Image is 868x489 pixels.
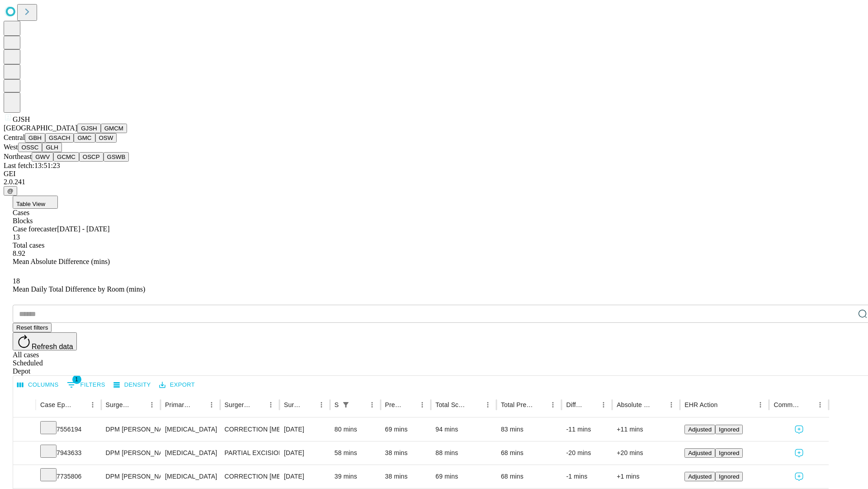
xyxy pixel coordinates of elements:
div: Predicted In Room Duration [385,401,403,408]
div: PARTIAL EXCISION PHALANX OF TOE [225,441,275,465]
div: [DATE] [284,441,325,465]
div: 38 mins [385,441,427,465]
button: Menu [315,398,328,411]
div: -1 mins [566,465,608,488]
button: Sort [585,398,597,411]
button: GWV [32,152,53,162]
span: Refresh data [32,343,73,350]
button: Sort [252,398,264,411]
div: [MEDICAL_DATA] [165,418,215,441]
button: OSCP [79,152,104,162]
div: Surgery Name [225,401,251,408]
div: -11 mins [566,418,608,441]
div: Difference [566,401,584,408]
button: GSWB [104,152,129,162]
div: [DATE] [284,418,325,441]
div: 88 mins [435,441,492,465]
div: Surgery Date [284,401,302,408]
div: DPM [PERSON_NAME] [PERSON_NAME] [106,418,156,441]
button: Refresh data [13,332,77,350]
span: Last fetch: 13:51:23 [4,162,60,169]
div: 38 mins [385,465,427,488]
span: Reset filters [16,324,48,331]
button: GSACH [45,133,74,143]
span: Ignored [719,426,739,433]
span: 8.92 [13,249,25,257]
button: GBH [25,133,45,143]
button: Expand [18,422,31,438]
button: Ignored [715,448,743,458]
span: Mean Daily Total Difference by Room (mins) [13,285,145,293]
span: Case forecaster [13,225,57,233]
button: Select columns [15,378,61,392]
div: Total Predicted Duration [501,401,533,408]
button: @ [4,186,17,196]
div: [DATE] [284,465,325,488]
button: GCMC [53,152,79,162]
div: Primary Service [165,401,191,408]
div: 7943633 [40,441,97,465]
span: [DATE] - [DATE] [57,225,109,233]
button: Sort [133,398,146,411]
div: [MEDICAL_DATA] [165,465,215,488]
button: Sort [652,398,665,411]
div: DPM [PERSON_NAME] [PERSON_NAME] [106,465,156,488]
button: Menu [86,398,99,411]
button: GMCM [101,124,127,133]
div: 2.0.241 [4,178,864,186]
div: 1 active filter [340,398,352,411]
button: Show filters [340,398,352,411]
div: +11 mins [617,418,675,441]
div: CORRECTION [MEDICAL_DATA], DOUBLE [MEDICAL_DATA] [225,418,275,441]
div: EHR Action [684,401,717,408]
button: Ignored [715,425,743,434]
span: Northeast [4,153,32,160]
button: Adjusted [684,472,715,481]
div: 7735806 [40,465,97,488]
button: Menu [146,398,158,411]
div: Comments [774,401,800,408]
div: Total Scheduled Duration [435,401,468,408]
div: -20 mins [566,441,608,465]
div: 58 mins [335,441,376,465]
button: Menu [754,398,767,411]
button: Density [111,378,153,392]
button: Expand [18,469,31,485]
div: 80 mins [335,418,376,441]
div: DPM [PERSON_NAME] [PERSON_NAME] [106,441,156,465]
span: Adjusted [688,473,712,480]
span: GJSH [13,115,30,123]
button: Menu [205,398,218,411]
span: Total cases [13,241,44,249]
button: Sort [302,398,315,411]
div: [MEDICAL_DATA] [165,441,215,465]
button: Adjusted [684,425,715,434]
div: 69 mins [435,465,492,488]
button: Sort [534,398,547,411]
button: GJSH [77,124,101,133]
button: Sort [718,398,731,411]
button: Sort [801,398,814,411]
div: 7556194 [40,418,97,441]
div: 69 mins [385,418,427,441]
div: 83 mins [501,418,557,441]
button: Sort [403,398,416,411]
button: Sort [74,398,86,411]
button: Export [157,378,197,392]
span: Table View [16,201,45,207]
div: Surgeon Name [106,401,132,408]
span: 13 [13,233,20,241]
button: Menu [366,398,378,411]
div: CORRECTION [MEDICAL_DATA] [225,465,275,488]
button: Show filters [65,378,108,392]
div: 68 mins [501,441,557,465]
div: Case Epic Id [40,401,73,408]
button: Menu [814,398,826,411]
button: OSW [95,133,117,143]
div: 68 mins [501,465,557,488]
div: 39 mins [335,465,376,488]
button: Adjusted [684,448,715,458]
span: Adjusted [688,426,712,433]
button: Expand [18,446,31,461]
div: +20 mins [617,441,675,465]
